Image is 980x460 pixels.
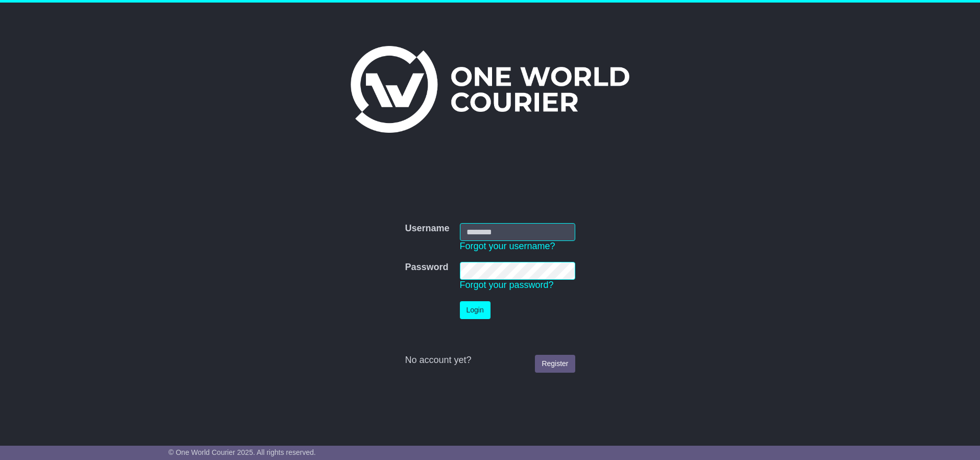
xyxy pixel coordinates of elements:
div: No account yet? [405,355,575,366]
button: Login [460,301,491,319]
label: Password [405,262,448,273]
img: One World [351,46,629,133]
a: Forgot your password? [460,280,554,290]
span: © One World Courier 2025. All rights reserved. [168,448,316,456]
label: Username [405,223,449,234]
a: Register [535,355,575,373]
a: Forgot your username? [460,241,555,251]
